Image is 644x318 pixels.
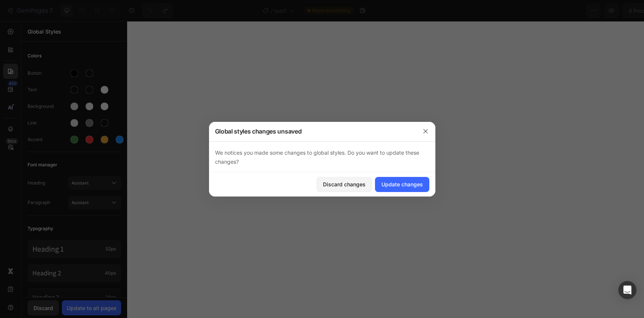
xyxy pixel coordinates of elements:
[323,180,366,188] div: Discard changes
[215,127,302,136] div: Global styles changes unsaved
[375,177,429,192] button: Update changes
[215,149,419,165] span: We notices you made some changes to global styles. Do you want to update these changes?
[618,281,636,299] div: Open Intercom Messenger
[381,180,423,188] div: Update changes
[317,177,372,192] button: Discard changes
